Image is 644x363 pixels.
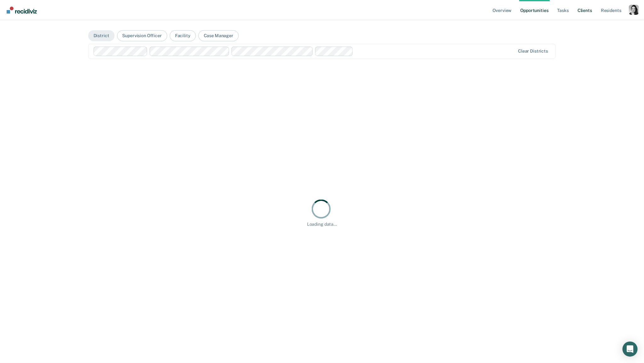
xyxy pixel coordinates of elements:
[170,30,196,41] button: Facility
[518,48,548,54] div: Clear Districts
[623,342,638,357] div: Open Intercom Messenger
[88,30,115,41] button: District
[307,222,337,227] div: Loading data...
[629,5,639,15] button: Profile dropdown button
[7,7,37,14] img: Recidiviz
[117,30,167,41] button: Supervision Officer
[198,30,239,41] button: Case Manager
